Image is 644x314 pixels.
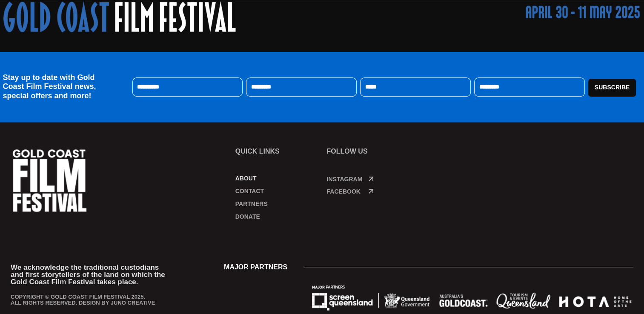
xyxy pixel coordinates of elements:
h4: Stay up to date with Gold Coast Film Festival news, special offers and more! [3,73,112,101]
p: We acknowledge the traditional custodians and first storytellers of the land on which the Gold Co... [11,264,200,285]
a: Instagram [326,176,362,183]
nav: Menu [235,174,318,221]
span: MAJOR PARTNERS [224,264,287,271]
a: About [235,174,318,183]
a: Instagram [369,177,373,181]
p: Quick links [235,148,318,155]
p: FOLLOW US [326,148,409,155]
a: Facebook [369,189,373,194]
button: Subscribe [588,79,636,97]
p: COPYRIGHT © GOLD COAST FILM FESTIVAL 2025. ALL RIGHTS RESERVED. DESIGN BY JUNO CREATIVE [11,294,155,306]
a: Donate [235,212,318,221]
a: Partners [235,200,318,208]
span: Subscribe [595,84,630,90]
a: Contact [235,187,318,195]
a: Facebook [326,188,360,195]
